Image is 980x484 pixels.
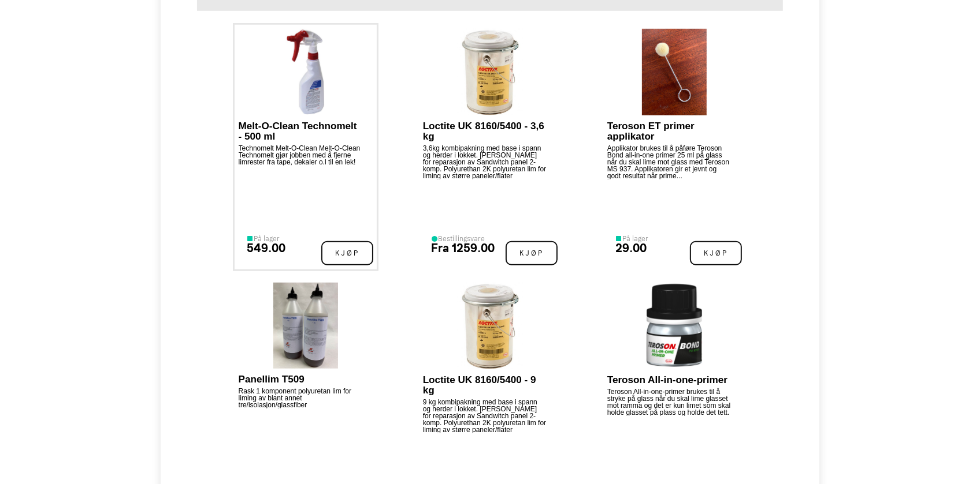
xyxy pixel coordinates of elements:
div: På lager [247,235,285,242]
img: Applikator1.jpg [642,29,707,115]
div: Fra 1259.00 [431,242,495,254]
img: limoghrdermakroplast81605400-31.jpg [438,29,542,115]
img: limoghrdermakroplast81605400-31.jpg [438,283,542,369]
img: technomelt_meltoclean2.jpg [286,29,326,115]
div: 29.00 [615,242,648,254]
a: Teroson ET primer applikator Applikator brukes til å påføre Teroson Bond all-in-one primer 25 ml ... [607,29,742,235]
img: Primer_Teroson.jpg [631,283,718,369]
p: Teroson ET primer applikator [607,121,732,142]
p: 3,6kg kombipakning med base i spann og herder i lokket. [PERSON_NAME] for reparasjon av Sandwitch... [423,145,547,179]
a: Melt-O-Clean Technomelt - 500 ml Technomelt Melt-O-Clean Melt-O-Clean Technomelt gjør jobben med ... [239,29,373,235]
div: På lager [615,235,648,242]
p: Panellim T509 [239,374,363,385]
img: Panellim_T509-1607040803208.jpg [273,283,338,369]
span: Kjøp [690,241,742,265]
span: Kjøp [321,241,373,265]
p: Rask 1 komponent polyuretan lim for liming av blant annet tre/isolasjon/glassfiber [239,388,363,408]
p: 9 kg kombipakning med base i spann og herder i lokket. [PERSON_NAME] for reparasjon av Sandwitch ... [423,399,547,433]
div: Bestillingsvare [431,235,495,242]
a: Loctite UK 8160/5400 - 3,6 kg 3,6kg kombipakning med base i spann og herder i lokket. [PERSON_NAM... [423,29,558,235]
p: Melt-O-Clean Technomelt - 500 ml [239,121,363,142]
p: Applikator brukes til å påføre Teroson Bond all-in-one primer 25 ml på glass når du skal lime mot... [607,145,732,179]
p: Teroson All-in-one-primer [607,375,732,385]
div: 549.00 [247,242,285,254]
span: Kjøp [506,241,558,265]
p: Teroson All-in-one-primer brukes til å stryke på glass når du skal lime glasset mot ramma og det ... [607,388,732,416]
p: Technomelt Melt-O-Clean Melt-O-Clean Technomelt gjør jobben med å fjerne limrester fra tape, deka... [239,145,363,166]
p: Loctite UK 8160/5400 - 3,6 kg [423,121,547,142]
p: Loctite UK 8160/5400 - 9 kg [423,375,547,396]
